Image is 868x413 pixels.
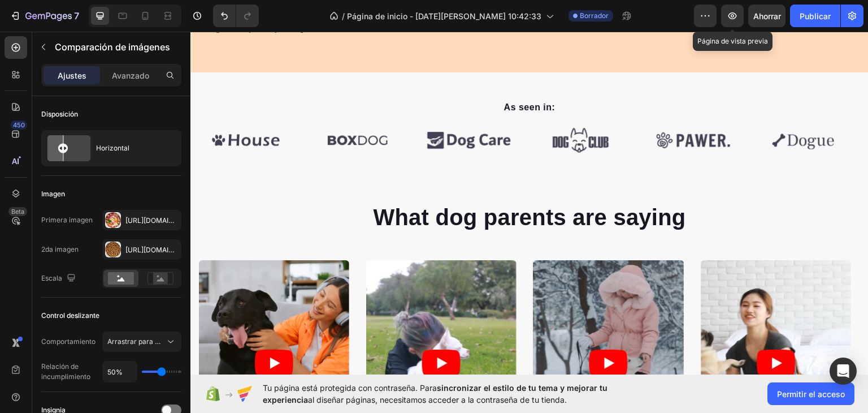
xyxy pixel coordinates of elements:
[342,11,345,21] font: /
[55,40,177,54] p: Comparación de imágenes
[567,318,605,345] button: Play
[125,246,198,254] font: [URL][DOMAIN_NAME]
[41,245,79,253] font: 2da imagen
[13,121,25,129] font: 450
[58,71,86,80] font: Ajustes
[232,93,326,124] img: 495611768014373769-015d044c-5724-4b41-8847-1f399323f372.svg
[263,383,437,393] font: Tu página está protegida con contraseña. Para
[55,41,170,53] font: Comparación de imágenes
[830,358,857,385] div: Abrir Intercom Messenger
[232,318,270,345] button: Play
[347,11,541,21] font: Página de inicio - [DATE][PERSON_NAME] 10:42:33
[580,11,609,20] font: Borrador
[41,337,96,346] font: Comportamiento
[566,93,661,124] img: 495611768014373769-b5058420-69ea-48aa-aeae-7d446ad28bcc.svg
[748,5,785,27] button: Ahorrar
[112,71,149,80] font: Avanzado
[800,11,831,21] font: Publicar
[5,5,84,27] button: 7
[790,5,840,27] button: Publicar
[777,389,845,399] font: Permitir el acceso
[41,110,78,118] font: Disposición
[343,93,437,124] img: 495611768014373769-8f5bddfa-9d08-4d4c-b7cb-d365afa8f1ce.svg
[190,32,868,375] iframe: Área de diseño
[41,274,62,282] font: Escala
[399,318,437,345] button: Play
[41,362,90,381] font: Relación de incumplimiento
[10,171,669,200] p: What dog parents are saying
[41,311,99,320] font: Control deslizante
[11,208,24,216] font: Beta
[213,5,259,27] div: Deshacer/Rehacer
[125,216,198,225] font: [URL][DOMAIN_NAME]
[107,337,176,346] font: Arrastrar para mover
[74,10,79,21] font: 7
[41,190,65,198] font: Imagen
[64,318,103,345] button: Play
[41,216,93,224] font: Primera imagen
[308,395,567,405] font: al diseñar páginas, necesitamos acceder a la contraseña de tu tienda.
[753,11,781,21] font: Ahorrar
[767,382,854,405] button: Permitir el acceso
[102,332,181,352] button: Arrastrar para mover
[455,93,549,124] img: 495611768014373769-7c4ce677-e43d-468f-bde9-8096624ab504.svg
[96,144,129,152] font: Horizontal
[103,362,137,382] input: Auto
